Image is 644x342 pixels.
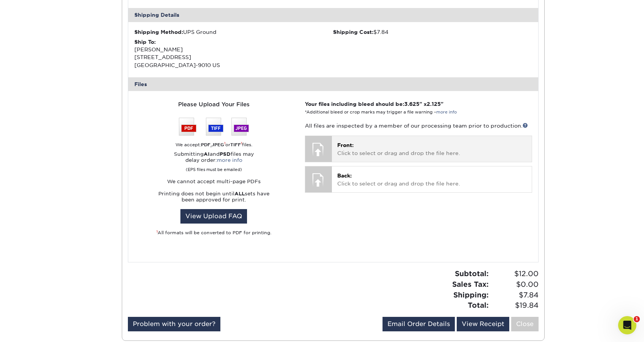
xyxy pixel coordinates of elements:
[134,142,293,148] div: We accept: , or files.
[436,110,457,115] a: more info
[217,157,242,163] a: more info
[491,290,539,300] span: $7.84
[404,101,419,107] span: 3.625
[427,101,441,107] span: 2.125
[337,141,526,157] p: Click to select or drag and drop the file here.
[230,142,241,147] strong: TIFF
[511,317,539,331] a: Close
[134,38,333,69] div: [PERSON_NAME] [STREET_ADDRESS] [GEOGRAPHIC_DATA]-9010 US
[383,317,455,331] a: Email Order Details
[134,29,183,35] strong: Shipping Method:
[134,39,156,45] strong: Ship To:
[234,191,245,197] strong: ALL
[452,280,489,288] strong: Sales Tax:
[134,191,293,203] p: Printing does not begin until sets have been approved for print.
[455,269,489,278] strong: Subtotal:
[220,151,231,157] strong: PSD
[128,8,539,22] div: Shipping Details
[333,28,532,36] div: $7.84
[204,151,210,157] strong: AI
[634,316,640,322] span: 1
[180,209,247,224] a: View Upload FAQ
[201,142,210,147] strong: PDF
[134,28,333,36] div: UPS Ground
[134,179,293,185] p: We cannot accept multi-page PDFs
[224,141,225,145] sup: 1
[468,301,489,309] strong: Total:
[491,279,539,290] span: $0.00
[457,317,509,331] a: View Receipt
[134,151,293,173] p: Submitting and files may delay order:
[134,230,293,236] div: All formats will be converted to PDF for printing.
[305,101,443,107] strong: Your files including bleed should be: " x "
[337,142,354,148] span: Front:
[337,173,352,179] span: Back:
[134,100,293,109] div: Please Upload Your Files
[212,142,224,147] strong: JPEG
[305,110,457,115] small: *Additional bleed or crop marks may trigger a file warning –
[491,268,539,279] span: $12.00
[305,122,532,129] p: All files are inspected by a member of our processing team prior to production.
[179,118,249,136] img: We accept: PSD, TIFF, or JPEG (JPG)
[618,316,636,334] iframe: Intercom live chat
[128,77,539,91] div: Files
[491,300,539,311] span: $19.84
[337,172,526,187] p: Click to select or drag and drop the file here.
[128,317,220,331] a: Problem with your order?
[156,230,158,233] sup: 1
[453,291,489,299] strong: Shipping:
[241,141,242,145] sup: 1
[333,29,373,35] strong: Shipping Cost:
[186,163,242,173] small: (EPS files must be emailed)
